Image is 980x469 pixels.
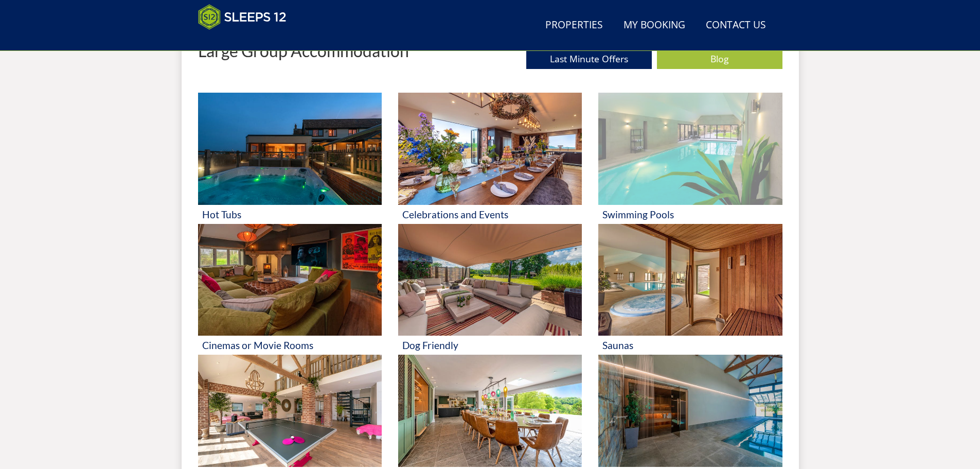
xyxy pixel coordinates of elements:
[619,14,689,37] a: My Booking
[598,355,782,467] img: 'Access Friendly' - Large Group Accommodation Holiday Ideas
[398,93,582,205] img: 'Celebrations and Events' - Large Group Accommodation Holiday Ideas
[398,224,582,336] img: 'Dog Friendly' - Large Group Accommodation Holiday Ideas
[193,36,301,45] iframe: Customer reviews powered by Trustpilot
[202,340,378,351] h3: Cinemas or Movie Rooms
[402,340,578,351] h3: Dog Friendly
[198,355,382,467] img: 'Games Rooms' - Large Group Accommodation Holiday Ideas
[198,224,382,355] a: 'Cinemas or Movie Rooms' - Large Group Accommodation Holiday Ideas Cinemas or Movie Rooms
[598,93,782,224] a: 'Swimming Pools' - Large Group Accommodation Holiday Ideas Swimming Pools
[702,14,770,37] a: Contact Us
[398,93,582,224] a: 'Celebrations and Events' - Large Group Accommodation Holiday Ideas Celebrations and Events
[398,224,582,355] a: 'Dog Friendly' - Large Group Accommodation Holiday Ideas Dog Friendly
[198,93,382,205] img: 'Hot Tubs' - Large Group Accommodation Holiday Ideas
[198,4,287,30] img: Sleeps 12
[598,224,782,336] img: 'Saunas' - Large Group Accommodation Holiday Ideas
[198,42,409,60] p: Large Group Accommodation
[198,224,382,336] img: 'Cinemas or Movie Rooms' - Large Group Accommodation Holiday Ideas
[202,209,378,220] h3: Hot Tubs
[602,340,778,351] h3: Saunas
[402,209,578,220] h3: Celebrations and Events
[398,355,582,467] img: 'Hen Weekends' - Large Group Accommodation Holiday Ideas
[526,49,652,69] a: Last Minute Offers
[598,93,782,205] img: 'Swimming Pools' - Large Group Accommodation Holiday Ideas
[198,93,382,224] a: 'Hot Tubs' - Large Group Accommodation Holiday Ideas Hot Tubs
[657,49,782,69] a: Blog
[602,209,778,220] h3: Swimming Pools
[541,14,607,37] a: Properties
[598,224,782,355] a: 'Saunas' - Large Group Accommodation Holiday Ideas Saunas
